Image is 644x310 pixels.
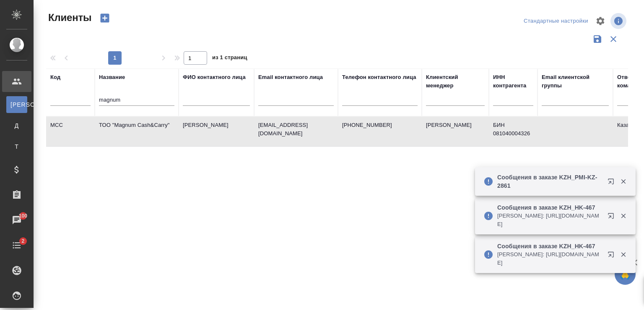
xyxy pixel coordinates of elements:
[493,73,533,90] div: ИНН контрагента
[10,121,23,130] span: Д
[615,178,632,185] button: Закрыть
[615,212,632,220] button: Закрыть
[590,11,610,31] span: Настроить таблицу
[522,15,590,28] div: split button
[497,212,602,229] p: [PERSON_NAME]: [URL][DOMAIN_NAME]
[589,31,605,47] button: Сохранить фильтры
[602,208,623,228] button: Открыть в новой вкладке
[497,173,602,190] p: Сообщения в заказе KZH_PMI-KZ-2861
[50,73,60,81] div: Код
[183,73,246,81] div: ФИО контактного лица
[95,117,179,146] td: ТОО "Magnum Cash&Carry"
[10,142,23,151] span: Т
[16,237,29,245] span: 2
[258,121,334,138] p: [EMAIL_ADDRESS][DOMAIN_NAME]
[610,13,628,29] span: Посмотреть информацию
[602,246,623,266] button: Открыть в новой вкладке
[426,73,485,90] div: Клиентский менеджер
[2,235,31,256] a: 2
[602,173,623,193] button: Открыть в новой вкладке
[6,117,27,134] a: Д
[46,117,95,146] td: MCC
[605,31,621,47] button: Сбросить фильтры
[179,117,254,146] td: [PERSON_NAME]
[10,100,23,109] span: [PERSON_NAME]
[2,210,31,231] a: 100
[542,73,609,90] div: Email клиентской группы
[99,73,125,81] div: Название
[342,73,416,81] div: Телефон контактного лица
[6,138,27,155] a: Т
[497,242,602,250] p: Сообщения в заказе KZH_HK-467
[258,73,323,81] div: Email контактного лица
[422,117,489,146] td: [PERSON_NAME]
[497,203,602,212] p: Сообщения в заказе KZH_HK-467
[342,121,418,129] p: [PHONE_NUMBER]
[95,11,115,25] button: Создать
[489,117,538,146] td: БИН 081040004326
[212,53,247,65] span: из 1 страниц
[14,212,33,220] span: 100
[497,250,602,267] p: [PERSON_NAME]: [URL][DOMAIN_NAME]
[6,96,27,113] a: [PERSON_NAME]
[615,251,632,258] button: Закрыть
[46,11,91,24] span: Клиенты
